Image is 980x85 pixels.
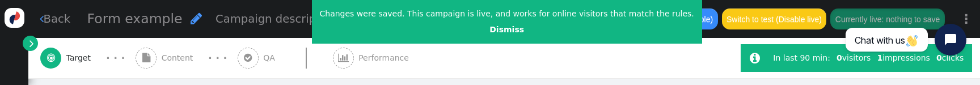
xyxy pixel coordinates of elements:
span:  [40,13,44,24]
span:  [191,12,202,25]
button: Currently live: nothing to save [830,8,944,29]
span: Campaign description [216,12,337,25]
div: In last 90 min: [773,52,833,64]
span: Performance [358,52,413,64]
img: logo-icon.svg [5,8,24,28]
b: 0 [936,53,942,62]
button: Switch to test (Disable live) [722,8,827,29]
a:  Performance [333,38,434,78]
span:  [338,53,349,62]
span: QA [263,52,280,64]
div: visitors [833,52,873,64]
b: 0 [837,53,842,62]
span:  [47,53,55,62]
span:  [142,53,150,62]
a: Dismiss [489,25,524,34]
a: Back [40,11,71,27]
span: Target [66,52,96,64]
span: impressions [877,53,930,62]
div: · · · [208,50,227,66]
div: · · · [106,50,125,66]
span:  [29,37,34,49]
span: Content [162,52,198,64]
a:  Target · · · [40,38,136,78]
span:  [750,52,760,64]
a:  QA [238,38,333,78]
span:  [244,53,252,62]
span: clicks [936,53,964,62]
a:  Content · · · [136,38,238,78]
b: 1 [877,53,882,62]
a: ⋮ [953,2,980,36]
span: Form example [87,11,183,27]
a:  [23,36,38,51]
